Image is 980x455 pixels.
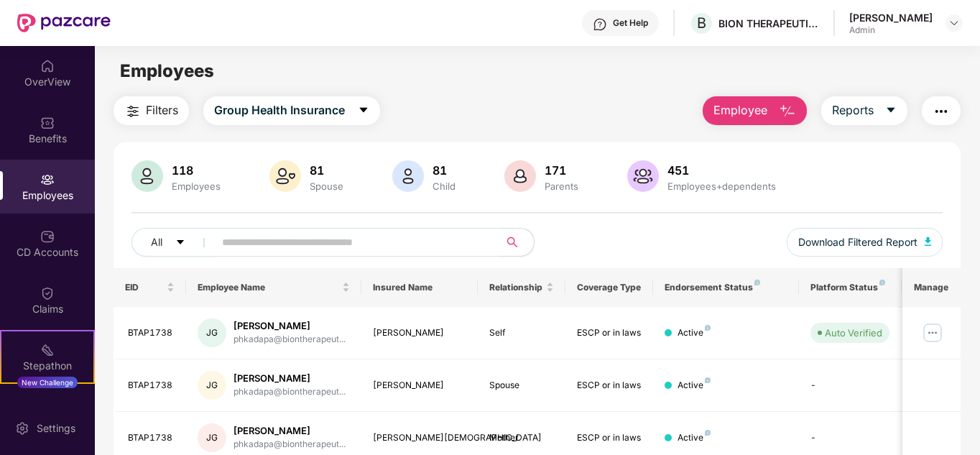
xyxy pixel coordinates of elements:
div: Mother [489,431,554,445]
div: BTAP1738 [128,431,175,445]
img: svg+xml;base64,PHN2ZyB4bWxucz0iaHR0cDovL3d3dy53My5vcmcvMjAwMC9zdmciIHdpZHRoPSI4IiBoZWlnaHQ9IjgiIH... [879,280,885,285]
span: EID [125,282,165,293]
span: Filters [146,101,178,119]
span: Group Health Insurance [214,101,345,119]
button: Reportscaret-down [821,96,907,125]
img: svg+xml;base64,PHN2ZyBpZD0iQmVuZWZpdHMiIHhtbG5zPSJodHRwOi8vd3d3LnczLm9yZy8yMDAwL3N2ZyIgd2lkdGg9Ij... [40,116,55,130]
div: ESCP or in laws [577,326,642,340]
div: Endorsement Status [665,282,787,293]
th: Manage [902,268,961,307]
th: Relationship [478,268,565,307]
img: svg+xml;base64,PHN2ZyBpZD0iRW5kb3JzZW1lbnRzIiB4bWxucz0iaHR0cDovL3d3dy53My5vcmcvMjAwMC9zdmciIHdpZH... [40,400,55,414]
img: New Pazcare Logo [17,14,111,32]
img: svg+xml;base64,PHN2ZyBpZD0iQ2xhaW0iIHhtbG5zPSJodHRwOi8vd3d3LnczLm9yZy8yMDAwL3N2ZyIgd2lkdGg9IjIwIi... [40,286,55,300]
div: Stepathon [1,359,93,373]
div: BTAP1738 [128,326,175,340]
div: New Challenge [17,377,78,388]
div: [PERSON_NAME] [234,372,346,385]
div: Active [678,326,711,340]
th: Coverage Type [565,268,653,307]
img: svg+xml;base64,PHN2ZyB4bWxucz0iaHR0cDovL3d3dy53My5vcmcvMjAwMC9zdmciIHdpZHRoPSIyNCIgaGVpZ2h0PSIyNC... [933,103,950,120]
img: svg+xml;base64,PHN2ZyB4bWxucz0iaHR0cDovL3d3dy53My5vcmcvMjAwMC9zdmciIHdpZHRoPSI4IiBoZWlnaHQ9IjgiIH... [705,430,711,436]
div: [PERSON_NAME][DEMOGRAPHIC_DATA] [373,431,467,445]
th: Insured Name [361,268,479,307]
div: JG [198,423,226,452]
div: Platform Status [810,282,889,293]
span: All [151,234,162,250]
button: search [499,228,535,257]
div: phkadapa@biontherapeut... [234,333,346,346]
div: 81 [307,163,346,178]
div: ESCP or in laws [577,379,642,392]
div: [PERSON_NAME] [373,326,467,340]
span: Employees [120,60,214,81]
div: Active [678,431,711,445]
div: Settings [32,421,80,436]
div: [PERSON_NAME] [849,11,933,24]
button: Employee [703,96,807,125]
div: 118 [169,163,223,178]
div: 171 [542,163,581,178]
span: caret-down [358,104,369,117]
div: 451 [665,163,779,178]
div: 81 [430,163,458,178]
img: svg+xml;base64,PHN2ZyBpZD0iSG9tZSIgeG1sbnM9Imh0dHA6Ly93d3cudzMub3JnLzIwMDAvc3ZnIiB3aWR0aD0iMjAiIG... [40,59,55,73]
span: B [697,14,706,32]
button: Filters [114,96,189,125]
button: Group Health Insurancecaret-down [203,96,380,125]
div: Employees+dependents [665,180,779,192]
img: svg+xml;base64,PHN2ZyB4bWxucz0iaHR0cDovL3d3dy53My5vcmcvMjAwMC9zdmciIHhtbG5zOnhsaW5rPSJodHRwOi8vd3... [269,160,301,192]
div: Parents [542,180,581,192]
div: Spouse [307,180,346,192]
img: manageButton [921,321,944,344]
img: svg+xml;base64,PHN2ZyB4bWxucz0iaHR0cDovL3d3dy53My5vcmcvMjAwMC9zdmciIHhtbG5zOnhsaW5rPSJodHRwOi8vd3... [627,160,659,192]
div: Admin [849,24,933,36]
div: Spouse [489,379,554,392]
img: svg+xml;base64,PHN2ZyBpZD0iSGVscC0zMngzMiIgeG1sbnM9Imh0dHA6Ly93d3cudzMub3JnLzIwMDAvc3ZnIiB3aWR0aD... [593,17,607,32]
div: Get Help [613,17,648,29]
img: svg+xml;base64,PHN2ZyB4bWxucz0iaHR0cDovL3d3dy53My5vcmcvMjAwMC9zdmciIHdpZHRoPSI4IiBoZWlnaHQ9IjgiIH... [705,325,711,331]
div: Employees [169,180,223,192]
div: Auto Verified [825,326,882,340]
div: [PERSON_NAME] [373,379,467,392]
img: svg+xml;base64,PHN2ZyB4bWxucz0iaHR0cDovL3d3dy53My5vcmcvMjAwMC9zdmciIHdpZHRoPSI4IiBoZWlnaHQ9IjgiIH... [705,377,711,383]
div: JG [198,318,226,347]
img: svg+xml;base64,PHN2ZyB4bWxucz0iaHR0cDovL3d3dy53My5vcmcvMjAwMC9zdmciIHdpZHRoPSIyMSIgaGVpZ2h0PSIyMC... [40,343,55,357]
div: [PERSON_NAME] [234,424,346,438]
img: svg+xml;base64,PHN2ZyB4bWxucz0iaHR0cDovL3d3dy53My5vcmcvMjAwMC9zdmciIHhtbG5zOnhsaW5rPSJodHRwOi8vd3... [392,160,424,192]
span: Download Filtered Report [798,234,917,250]
div: BTAP1738 [128,379,175,392]
div: Self [489,326,554,340]
div: [PERSON_NAME] [234,319,346,333]
span: caret-down [885,104,897,117]
div: phkadapa@biontherapeut... [234,385,346,399]
td: - [799,359,901,412]
img: svg+xml;base64,PHN2ZyB4bWxucz0iaHR0cDovL3d3dy53My5vcmcvMjAwMC9zdmciIHdpZHRoPSIyNCIgaGVpZ2h0PSIyNC... [124,103,142,120]
img: svg+xml;base64,PHN2ZyB4bWxucz0iaHR0cDovL3d3dy53My5vcmcvMjAwMC9zdmciIHhtbG5zOnhsaW5rPSJodHRwOi8vd3... [779,103,796,120]
div: JG [198,371,226,400]
img: svg+xml;base64,PHN2ZyB4bWxucz0iaHR0cDovL3d3dy53My5vcmcvMjAwMC9zdmciIHhtbG5zOnhsaW5rPSJodHRwOi8vd3... [504,160,536,192]
div: Child [430,180,458,192]
div: ESCP or in laws [577,431,642,445]
span: Employee Name [198,282,339,293]
div: Active [678,379,711,392]
div: BION THERAPEUTICS ([GEOGRAPHIC_DATA]) PRIVATE LIMITED [718,17,819,30]
img: svg+xml;base64,PHN2ZyBpZD0iRHJvcGRvd24tMzJ4MzIiIHhtbG5zPSJodHRwOi8vd3d3LnczLm9yZy8yMDAwL3N2ZyIgd2... [948,17,960,29]
img: svg+xml;base64,PHN2ZyB4bWxucz0iaHR0cDovL3d3dy53My5vcmcvMjAwMC9zdmciIHhtbG5zOnhsaW5rPSJodHRwOi8vd3... [131,160,163,192]
div: phkadapa@biontherapeut... [234,438,346,451]
img: svg+xml;base64,PHN2ZyBpZD0iRW1wbG95ZWVzIiB4bWxucz0iaHR0cDovL3d3dy53My5vcmcvMjAwMC9zdmciIHdpZHRoPS... [40,173,55,187]
span: Employee [713,101,767,119]
th: Employee Name [186,268,361,307]
img: svg+xml;base64,PHN2ZyBpZD0iU2V0dGluZy0yMHgyMCIgeG1sbnM9Imh0dHA6Ly93d3cudzMub3JnLzIwMDAvc3ZnIiB3aW... [15,421,29,436]
img: svg+xml;base64,PHN2ZyB4bWxucz0iaHR0cDovL3d3dy53My5vcmcvMjAwMC9zdmciIHhtbG5zOnhsaW5rPSJodHRwOi8vd3... [925,237,932,246]
span: Relationship [489,282,543,293]
span: Reports [832,101,874,119]
img: svg+xml;base64,PHN2ZyB4bWxucz0iaHR0cDovL3d3dy53My5vcmcvMjAwMC9zdmciIHdpZHRoPSI4IiBoZWlnaHQ9IjgiIH... [754,280,760,285]
span: caret-down [175,237,185,249]
button: Allcaret-down [131,228,219,257]
th: EID [114,268,187,307]
img: svg+xml;base64,PHN2ZyBpZD0iQ0RfQWNjb3VudHMiIGRhdGEtbmFtZT0iQ0QgQWNjb3VudHMiIHhtbG5zPSJodHRwOi8vd3... [40,229,55,244]
span: search [499,236,527,248]
button: Download Filtered Report [787,228,943,257]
